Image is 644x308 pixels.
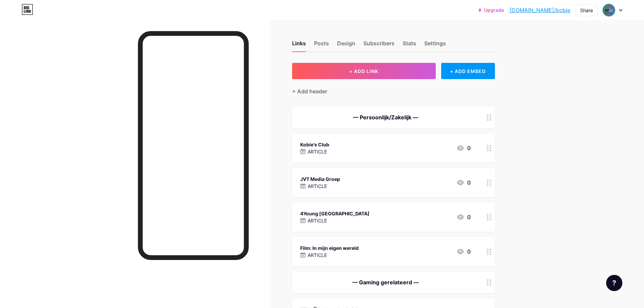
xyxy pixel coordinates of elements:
[602,4,615,17] img: Kobe D.
[300,175,340,183] div: JVT Media Groep
[308,252,327,259] p: ARTICLE
[314,39,329,51] div: Posts
[403,39,416,51] div: Stats
[292,39,306,51] div: Links
[456,144,471,152] div: 0
[292,87,327,95] div: + Add header
[509,6,570,14] a: [DOMAIN_NAME]/kobie
[580,7,593,14] div: Share
[300,278,471,286] div: — Gaming gerelateerd —
[424,39,446,51] div: Settings
[456,213,471,221] div: 0
[349,68,378,74] span: + ADD LINK
[300,113,471,121] div: — Persoonlijk/Zakelijk —
[337,39,355,51] div: Design
[308,148,327,155] p: ARTICLE
[441,63,495,79] div: + ADD EMBED
[456,247,471,256] div: 0
[300,244,359,252] div: Film: In mijn eigen wereld
[363,39,395,51] div: Subscribers
[308,183,327,190] p: ARTICLE
[478,7,504,13] a: Upgrade
[292,63,436,79] button: + ADD LINK
[308,217,327,224] p: ARTICLE
[300,141,329,148] div: Kobie's Club
[456,179,471,187] div: 0
[300,210,369,217] div: 4Young [GEOGRAPHIC_DATA]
